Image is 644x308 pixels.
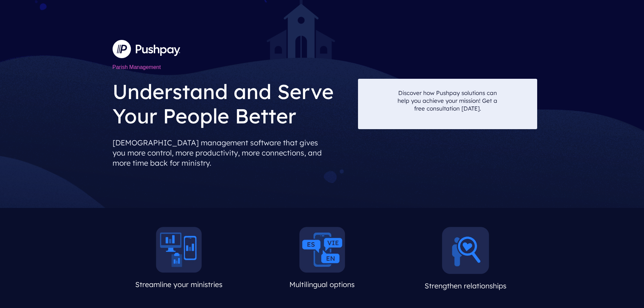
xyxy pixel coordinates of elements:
[289,280,355,289] span: Multilingual options
[398,89,498,112] p: Discover how Pushpay solutions can help you achieve your mission! Get a free consultation [DATE].
[113,135,353,171] p: [DEMOGRAPHIC_DATA] management software that gives you more control, more productivity, more conne...
[113,74,353,130] h2: Understand and Serve Your People Better
[113,61,353,74] h1: Parish Management
[425,281,506,290] span: Strengthen relationships
[135,280,222,289] span: Streamline your ministries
